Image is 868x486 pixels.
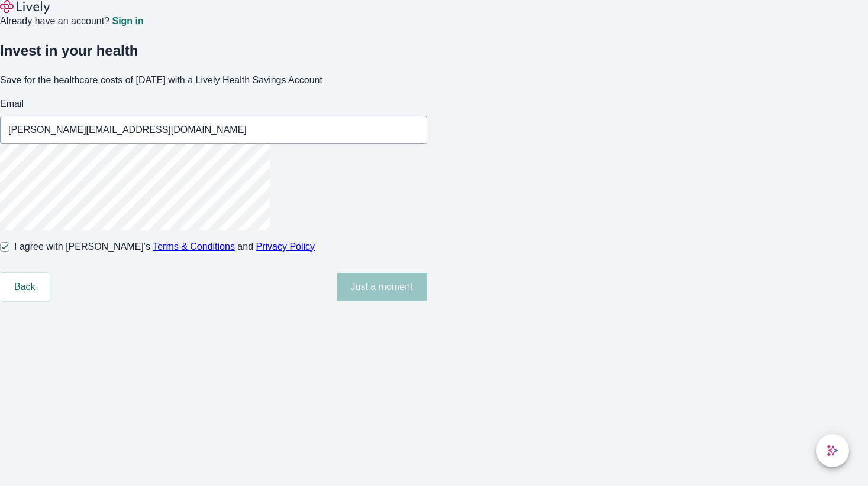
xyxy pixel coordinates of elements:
[14,240,315,254] span: I agree with [PERSON_NAME]’s and
[816,434,849,467] button: chat
[153,242,235,252] a: Terms & Conditions
[827,445,838,456] svg: Lively AI Assistant
[112,17,143,26] a: Sign in
[256,242,315,252] a: Privacy Policy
